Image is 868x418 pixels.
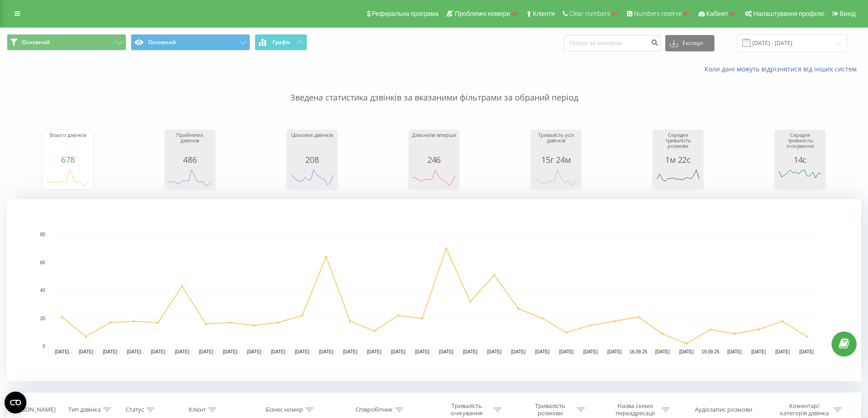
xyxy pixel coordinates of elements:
[778,402,831,418] div: Коментар/категорія дзвінка
[564,35,661,51] input: Пошук за номером
[569,10,610,17] span: Clear numbers
[40,260,46,265] text: 60
[840,10,856,17] span: Вихід
[391,349,406,354] text: [DATE]
[167,155,213,164] div: 486
[68,406,101,414] div: Тип дзвінка
[45,155,91,164] div: 678
[411,155,457,164] div: 246
[40,232,46,237] text: 80
[533,10,555,17] span: Клієнти
[79,349,93,354] text: [DATE]
[655,164,701,191] svg: A chart.
[679,349,694,354] text: [DATE]
[271,349,286,354] text: [DATE]
[487,349,502,354] text: [DATE]
[255,34,307,50] button: Графік
[511,349,526,354] text: [DATE]
[199,349,213,354] text: [DATE]
[634,10,682,17] span: Numbers reserve
[289,155,335,164] div: 208
[695,406,752,414] div: Аудіозапис розмови
[355,406,393,414] div: Співробітник
[295,349,309,354] text: [DATE]
[247,349,262,354] text: [DATE]
[630,349,647,354] text: 16.09.25
[22,39,50,46] span: Основний
[319,349,334,354] text: [DATE]
[411,132,457,155] div: Дзвонили вперше
[127,349,141,354] text: [DATE]
[439,349,454,354] text: [DATE]
[776,349,790,354] text: [DATE]
[607,349,622,354] text: [DATE]
[611,402,659,418] div: Назва схеми переадресації
[289,164,335,191] svg: A chart.
[559,349,574,354] text: [DATE]
[753,10,824,17] span: Налаштування профілю
[655,349,670,354] text: [DATE]
[343,349,358,354] text: [DATE]
[777,132,823,155] div: Середня тривалість очікування
[5,392,26,413] button: Open CMP widget
[533,155,579,164] div: 15г 24м
[526,402,575,418] div: Тривалість розмови
[103,349,118,354] text: [DATE]
[706,10,729,17] span: Кабінет
[463,349,478,354] text: [DATE]
[7,74,861,104] p: Зведена статистика дзвінків за вказаними фільтрами за обраний період
[223,349,237,354] text: [DATE]
[289,132,335,155] div: Цільових дзвінків
[40,316,46,321] text: 20
[189,406,206,414] div: Клієнт
[777,164,823,191] svg: A chart.
[655,132,701,155] div: Середня тривалість розмови
[151,349,165,354] text: [DATE]
[702,349,719,354] text: 19.09.25
[535,349,550,354] text: [DATE]
[727,349,742,354] text: [DATE]
[7,34,126,50] button: Основний
[272,39,290,45] span: Графік
[665,35,714,51] button: Експорт
[704,65,861,73] a: Коли дані можуть відрізнятися вiд інших систем
[167,132,213,155] div: Прийнятих дзвінків
[799,349,814,354] text: [DATE]
[777,155,823,164] div: 14с
[533,164,579,191] svg: A chart.
[655,155,701,164] div: 1м 22с
[411,164,457,191] svg: A chart.
[442,402,491,418] div: Тривалість очікування
[751,349,766,354] text: [DATE]
[42,344,45,349] text: 0
[533,132,579,155] div: Тривалість усіх дзвінків
[372,10,439,17] span: Реферальна програма
[167,164,213,191] svg: A chart.
[266,406,303,414] div: Бізнес номер
[7,199,861,381] svg: A chart.
[367,349,381,354] text: [DATE]
[10,406,56,414] div: [PERSON_NAME]
[45,132,91,155] div: Всього дзвінків
[126,406,144,414] div: Статус
[455,10,510,17] span: Проблемні номери
[55,349,69,354] text: [DATE]
[45,164,91,191] svg: A chart.
[131,34,250,50] button: Основний
[40,288,46,293] text: 40
[415,349,430,354] text: [DATE]
[583,349,598,354] text: [DATE]
[175,349,190,354] text: [DATE]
